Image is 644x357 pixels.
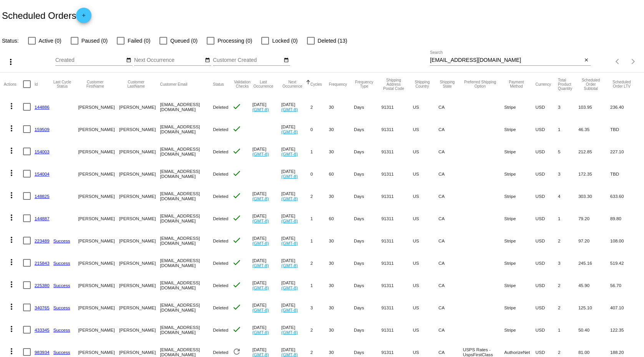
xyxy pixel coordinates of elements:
mat-cell: [DATE] [252,252,281,274]
input: Search [430,57,583,63]
mat-cell: USD [536,118,558,140]
mat-cell: 30 [329,185,354,207]
mat-cell: CA [438,185,463,207]
a: (GMT-8) [252,218,269,223]
mat-cell: US [413,319,438,341]
mat-cell: 60 [329,163,354,185]
mat-cell: 45.90 [578,274,610,296]
button: Change sorting for CustomerEmail [160,82,187,86]
button: Change sorting for CustomerLastName [119,80,153,88]
mat-cell: US [413,118,438,140]
mat-cell: Stripe [504,118,535,140]
mat-cell: 46.35 [578,118,610,140]
mat-cell: 30 [329,296,354,319]
mat-cell: [PERSON_NAME] [78,96,119,118]
mat-icon: date_range [205,57,210,63]
mat-cell: USD [536,96,558,118]
mat-cell: 0 [310,118,329,140]
mat-cell: Stripe [504,185,535,207]
mat-cell: [DATE] [252,296,281,319]
mat-cell: [PERSON_NAME] [78,252,119,274]
mat-cell: [EMAIL_ADDRESS][DOMAIN_NAME] [160,163,213,185]
mat-cell: [PERSON_NAME] [119,118,160,140]
mat-cell: Stripe [504,274,535,296]
mat-cell: Days [354,185,382,207]
mat-cell: 30 [329,229,354,252]
mat-cell: 1 [310,229,329,252]
mat-cell: [PERSON_NAME] [119,207,160,229]
mat-cell: [PERSON_NAME] [119,163,160,185]
mat-cell: Days [354,163,382,185]
mat-cell: Stripe [504,96,535,118]
a: 144886 [35,105,50,110]
mat-cell: 50.40 [578,319,610,341]
mat-icon: more_vert [7,101,16,111]
mat-cell: CA [438,229,463,252]
span: Status: [2,38,19,44]
mat-cell: [DATE] [252,274,281,296]
mat-cell: 3 [558,96,578,118]
mat-cell: [DATE] [252,140,281,163]
mat-cell: Stripe [504,229,535,252]
mat-icon: close [584,57,589,63]
mat-icon: more_vert [7,280,16,289]
mat-icon: date_range [126,57,131,63]
mat-cell: 125.10 [578,296,610,319]
mat-cell: [DATE] [252,319,281,341]
a: 223489 [35,238,50,243]
button: Change sorting for Cycles [310,82,322,86]
mat-cell: 633.60 [610,185,640,207]
mat-cell: 91311 [382,96,413,118]
mat-cell: 2 [558,274,578,296]
mat-cell: [DATE] [281,96,310,118]
mat-cell: [EMAIL_ADDRESS][DOMAIN_NAME] [160,185,213,207]
mat-cell: [EMAIL_ADDRESS][DOMAIN_NAME] [160,274,213,296]
mat-cell: CA [438,252,463,274]
mat-cell: 103.95 [578,96,610,118]
a: (GMT-8) [281,263,298,268]
mat-cell: TBD [610,163,640,185]
mat-cell: Days [354,118,382,140]
a: (GMT-8) [281,352,298,357]
mat-cell: [PERSON_NAME] [78,229,119,252]
button: Change sorting for LifetimeValue [610,80,633,88]
a: 340765 [35,305,50,310]
mat-icon: date_range [284,57,289,63]
mat-cell: Stripe [504,207,535,229]
mat-cell: CA [438,96,463,118]
mat-cell: US [413,274,438,296]
mat-cell: 91311 [382,252,413,274]
mat-cell: [PERSON_NAME] [78,319,119,341]
span: Locked (0) [272,36,297,45]
a: 215843 [35,261,50,266]
mat-cell: 1 [558,319,578,341]
mat-cell: 89.80 [610,207,640,229]
mat-cell: 60 [329,207,354,229]
mat-cell: [PERSON_NAME] [78,207,119,229]
a: (GMT-8) [252,107,269,112]
mat-cell: [DATE] [252,185,281,207]
mat-cell: [PERSON_NAME] [78,296,119,319]
mat-cell: 91311 [382,296,413,319]
mat-cell: 91311 [382,229,413,252]
mat-cell: USD [536,207,558,229]
mat-icon: more_vert [7,124,16,133]
mat-cell: [PERSON_NAME] [78,163,119,185]
mat-cell: 91311 [382,185,413,207]
a: 433345 [35,327,50,332]
mat-cell: [DATE] [281,185,310,207]
mat-cell: 79.20 [578,207,610,229]
mat-icon: add [79,13,88,22]
span: Deleted [213,105,228,110]
mat-cell: USD [536,296,558,319]
mat-cell: 2 [310,319,329,341]
a: (GMT-8) [281,307,298,312]
mat-cell: US [413,296,438,319]
mat-cell: 1 [310,207,329,229]
span: Deleted [213,127,228,132]
mat-cell: [PERSON_NAME] [119,140,160,163]
mat-cell: 97.20 [578,229,610,252]
mat-cell: [DATE] [252,96,281,118]
a: Success [53,350,70,355]
mat-cell: Days [354,252,382,274]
